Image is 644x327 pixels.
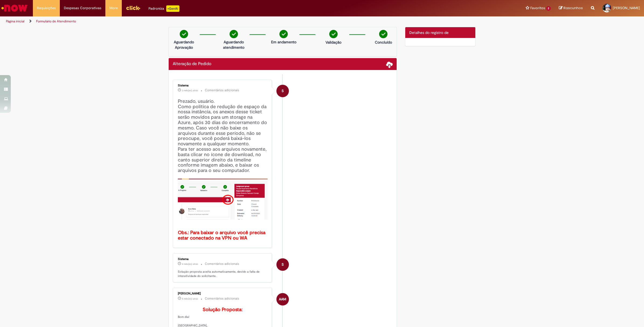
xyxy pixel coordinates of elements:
[230,30,238,38] img: check-circle-green.png
[613,6,640,10] span: [PERSON_NAME]
[409,30,449,35] span: Detalhes do registro de
[271,39,296,45] p: Em andamento
[203,307,243,313] b: Solução Proposta:
[178,230,267,241] b: Obs.: Para baixar o arquivo você precisa estar conectado na VPN ou WA
[148,5,179,12] div: Padroniza
[329,30,338,38] img: check-circle-green.png
[182,262,198,266] span: 4 mês(es) atrás
[279,293,286,306] span: AAM
[109,5,118,11] span: More
[379,30,387,38] img: check-circle-green.png
[205,296,239,301] small: Comentários adicionais
[276,258,289,271] div: System
[326,40,341,45] p: Validação
[375,40,392,45] p: Concluído
[221,39,247,50] p: Aguardando atendimento
[37,5,56,11] span: Requisições
[563,5,583,10] span: Rascunhos
[276,293,289,305] div: AMANDA APARECIDA MARTINS
[6,19,25,23] a: Página inicial
[182,89,198,92] time: 19/06/2025 00:31:39
[282,258,284,271] span: S
[182,297,198,300] span: 5 mês(es) atrás
[64,5,101,11] span: Despesas Corporativas
[276,85,289,97] div: System
[4,16,425,26] ul: Trilhas de página
[205,262,239,266] small: Comentários adicionais
[386,61,393,68] span: Baixar anexos
[36,19,76,23] a: Formulário de Atendimento
[530,5,545,11] span: Favoritos
[178,179,268,220] img: x_mdbda_azure_blob.picture2.png
[171,39,197,50] p: Aguardando Aprovação
[178,292,268,295] div: [PERSON_NAME]
[166,5,179,12] p: +GenAi
[205,88,239,93] small: Comentários adicionais
[180,30,188,38] img: check-circle-green.png
[182,297,198,300] time: 09/05/2025 11:08:43
[178,258,268,261] div: Sistema
[182,89,198,92] span: 3 mês(es) atrás
[178,270,268,278] p: Solução proposta aceita automaticamente, devido a falta de interatividade do solicitante.
[126,4,140,12] img: click_logo_yellow_360x200.png
[173,62,211,66] h2: Alteração de Pedido Histórico de tíquete
[279,30,288,38] img: check-circle-green.png
[546,6,551,11] span: 2
[182,262,198,266] time: 19/05/2025 10:08:44
[178,84,268,87] div: Sistema
[1,3,28,13] img: ServiceNow
[559,6,583,11] a: Rascunhos
[282,85,284,97] span: S
[178,99,268,241] h4: Prezado, usuário. Como política de redução de espaço da nossa instância, os anexos desse ticket s...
